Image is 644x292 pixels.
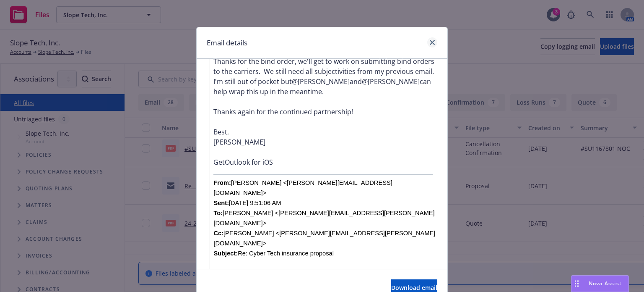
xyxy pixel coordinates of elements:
[213,127,437,147] div: Best
[213,107,437,117] div: Thanks again for the continued partnership!
[213,147,437,167] div: Get
[225,158,273,167] a: Outlook for iOS
[213,127,265,147] span: , [PERSON_NAME]
[213,250,238,257] b: Subject:
[213,230,223,237] b: Cc:
[213,230,435,247] a: [PERSON_NAME][EMAIL_ADDRESS][PERSON_NAME][DOMAIN_NAME]
[427,37,437,47] a: close
[213,179,231,186] b: From:
[213,179,392,196] a: [PERSON_NAME][EMAIL_ADDRESS][DOMAIN_NAME]
[213,210,223,216] b: To:
[213,179,435,257] font: [PERSON_NAME] < > [DATE] 9:51:06 AM [PERSON_NAME] < > [PERSON_NAME] < > Re: Cyber Tech insurance ...
[571,276,582,292] div: Drag to move
[589,280,622,287] span: Nova Assist
[292,77,350,86] a: @[PERSON_NAME]
[213,210,434,226] a: [PERSON_NAME][EMAIL_ADDRESS][PERSON_NAME][DOMAIN_NAME]
[213,268,437,278] div: [EXTERNAL]
[571,275,629,292] button: Nova Assist
[362,77,420,86] a: @[PERSON_NAME]
[213,200,229,206] b: Sent:
[207,37,247,48] h1: Email details
[213,56,437,97] div: Thanks for the bind order, we'll get to work on submitting bind orders to the carriers. We still ...
[391,284,437,292] span: Download email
